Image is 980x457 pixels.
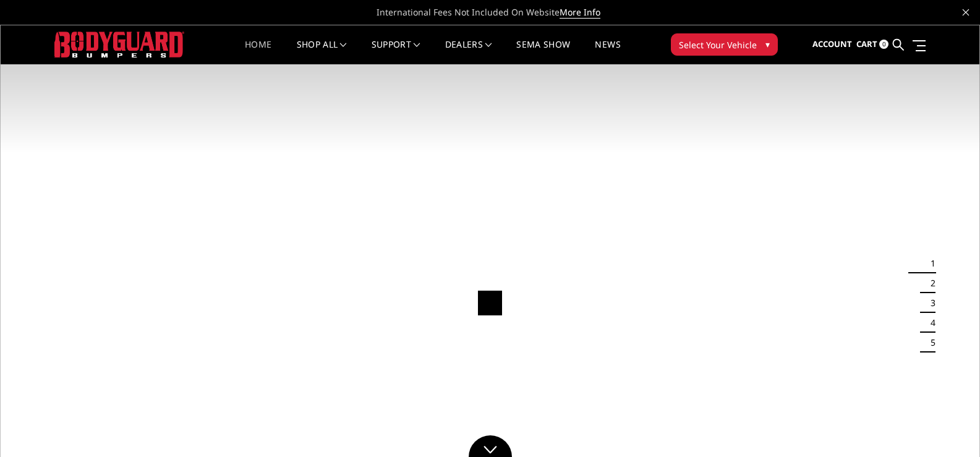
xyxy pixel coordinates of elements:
[923,254,935,273] button: 1 of 5
[879,40,888,49] span: 0
[765,38,770,51] span: ▾
[516,40,570,64] a: SEMA Show
[856,28,888,61] a: Cart 0
[595,40,620,64] a: News
[560,6,600,19] a: More Info
[923,313,935,333] button: 4 of 5
[372,40,420,64] a: Support
[923,293,935,313] button: 3 of 5
[856,38,877,49] span: Cart
[445,40,492,64] a: Dealers
[679,38,757,51] span: Select Your Vehicle
[469,435,512,457] a: Click to Down
[671,33,778,56] button: Select Your Vehicle
[297,40,347,64] a: shop all
[923,333,935,352] button: 5 of 5
[812,38,852,49] span: Account
[245,40,271,64] a: Home
[923,273,935,293] button: 2 of 5
[54,32,184,57] img: BODYGUARD BUMPERS
[812,28,852,61] a: Account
